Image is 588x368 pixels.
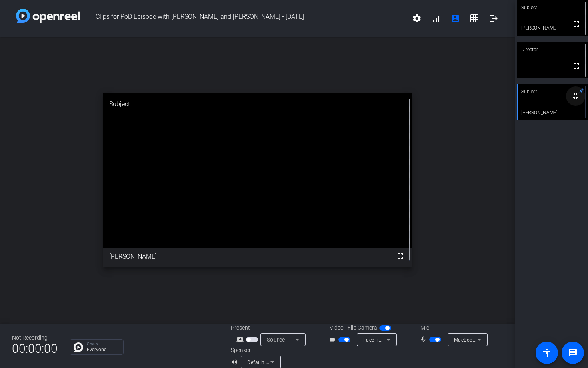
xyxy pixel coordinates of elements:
img: white-gradient.svg [16,9,80,23]
mat-icon: fullscreen [396,251,405,261]
div: Subject [103,93,412,115]
div: Present [231,324,311,332]
span: Flip Camera [348,324,377,332]
mat-icon: message [568,348,578,358]
div: Mic [412,324,492,332]
span: Clips for PoD Episode with [PERSON_NAME] and [PERSON_NAME] - [DATE] [80,9,407,28]
mat-icon: videocam_outline [329,335,338,344]
span: FaceTime HD Camera (5B00:3AA6) [363,336,446,343]
p: Everyone [87,347,119,352]
mat-icon: grid_on [470,14,479,23]
div: Not Recording [12,334,58,342]
mat-icon: settings [412,14,422,23]
mat-icon: fullscreen [572,61,581,71]
span: Default - MacBook Air Speakers (Built-in) [247,359,342,365]
mat-icon: mic_none [420,335,429,344]
button: signal_cellular_alt [426,9,446,28]
mat-icon: fullscreen [572,19,581,29]
span: Source [267,336,285,343]
span: MacBook Air Microphone (Built-in) [454,336,534,343]
mat-icon: fullscreen_exit [571,91,580,101]
span: 00:00:00 [12,339,58,358]
div: Director [517,42,588,57]
mat-icon: screen_share_outline [236,335,246,344]
div: Subject [517,84,588,99]
span: Video [330,324,344,332]
mat-icon: account_box [450,14,460,23]
p: Group [87,342,119,346]
mat-icon: volume_up [231,357,240,367]
mat-icon: logout [489,14,498,23]
div: Speaker [231,346,279,354]
img: Chat Icon [74,342,83,352]
mat-icon: accessibility [542,348,552,358]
